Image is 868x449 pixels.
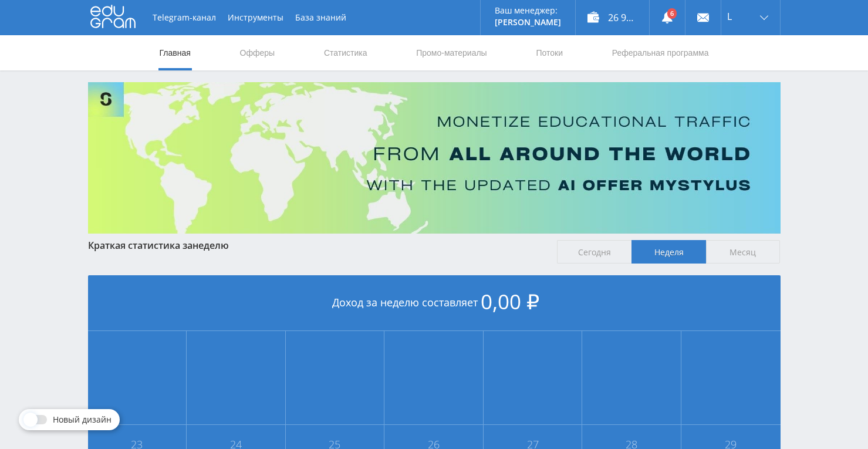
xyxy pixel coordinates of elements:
[89,440,186,449] span: 23
[158,35,192,70] a: Главная
[88,82,781,234] img: Banner
[239,35,276,70] a: Офферы
[88,275,781,331] div: Доход за неделю составляет
[682,440,780,449] span: 29
[53,415,112,424] span: Новый дизайн
[88,240,546,251] div: Краткая статистика за
[484,440,582,449] span: 27
[706,240,781,264] span: Месяц
[611,35,710,70] a: Реферальная программа
[286,440,384,449] span: 25
[535,35,564,70] a: Потоки
[481,288,539,315] span: 0,00 ₽
[187,440,285,449] span: 24
[415,35,488,70] a: Промо-материалы
[583,440,680,449] span: 28
[557,240,631,264] span: Сегодня
[385,440,482,449] span: 26
[631,240,706,264] span: Неделя
[495,6,561,15] p: Ваш менеджер:
[192,239,229,252] span: неделю
[323,35,369,70] a: Статистика
[727,12,732,21] span: L
[495,18,561,27] p: [PERSON_NAME]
